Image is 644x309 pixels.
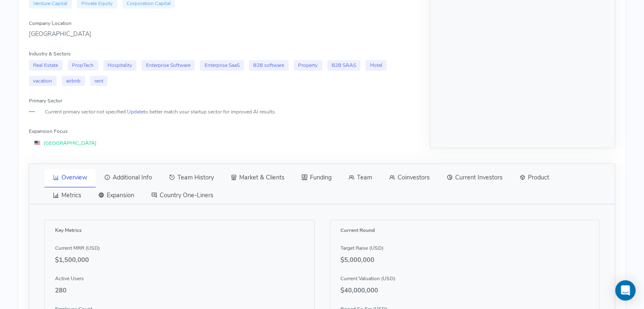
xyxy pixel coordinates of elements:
[55,287,304,294] h5: 280
[160,169,222,187] a: Team History
[55,244,100,252] label: Current MRR (USD)
[365,60,387,71] span: Hotel
[327,60,361,71] span: B2B SAAS
[294,60,322,71] span: Property
[340,275,395,282] label: Current Valuation (USD)
[127,108,144,115] a: Update
[511,169,558,187] a: Product
[90,76,108,86] span: rent
[55,257,304,264] h5: $1,500,000
[29,50,71,58] label: Industry & Sectors
[29,76,57,86] span: vacation
[29,127,68,135] label: Expansion Focus
[438,169,511,187] a: Current Investors
[340,169,381,187] a: Team
[103,60,137,71] span: Hospitality
[381,169,438,187] a: Coinvestors
[29,30,415,39] div: [GEOGRAPHIC_DATA]
[29,107,35,116] span: —
[96,169,160,187] a: Additional Info
[340,228,589,233] h6: Current Round
[44,187,90,204] a: Metrics
[68,60,98,71] span: PropTech
[44,169,96,188] a: Overview
[29,19,72,27] label: Company Location
[55,228,304,233] h6: Key Metrics
[90,187,143,204] a: Expansion
[200,60,244,71] span: Enterprise SaaS
[29,60,63,71] span: Real Estate
[340,257,589,264] h5: $5,000,000
[141,60,195,71] span: Enterprise Software
[249,60,289,71] span: B2B software
[62,76,85,86] span: airbnb
[615,280,636,301] div: Open Intercom Messenger
[222,169,293,187] a: Market & Clients
[29,97,62,105] label: Primary Sector
[143,187,222,204] a: Country One-Liners
[29,138,100,148] span: [GEOGRAPHIC_DATA]
[55,275,84,282] label: Active Users
[340,244,384,252] label: Target Raise (USD)
[293,169,340,187] a: Funding
[340,287,589,294] h5: $40,000,000
[97,108,126,115] span: not specified
[45,108,276,116] small: Current primary sector: . to better match your startup sector for improved AI results.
